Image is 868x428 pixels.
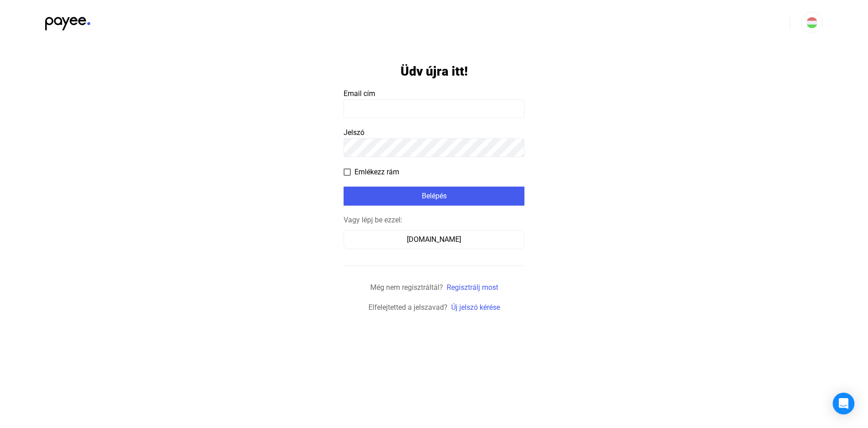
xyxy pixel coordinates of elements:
h1: Üdv újra itt! [401,63,468,79]
div: [DOMAIN_NAME] [347,234,521,245]
button: HU [801,12,823,34]
div: Open Intercom Messenger [833,393,854,414]
button: [DOMAIN_NAME] [344,230,524,249]
span: Elfelejtetted a jelszavad? [368,303,448,312]
a: [DOMAIN_NAME] [344,235,524,244]
a: Regisztrálj most [447,283,498,292]
a: Új jelszó kérése [451,303,500,312]
button: Belépés [344,187,524,206]
img: black-payee-blue-dot.svg [45,12,90,30]
img: HU [807,17,817,28]
span: Jelszó [344,128,364,137]
div: Vagy lépj be ezzel: [344,215,524,226]
span: Email cím [344,89,375,98]
span: Még nem regisztráltál? [370,283,443,292]
span: Emlékezz rám [354,167,399,178]
div: Belépés [346,191,522,202]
